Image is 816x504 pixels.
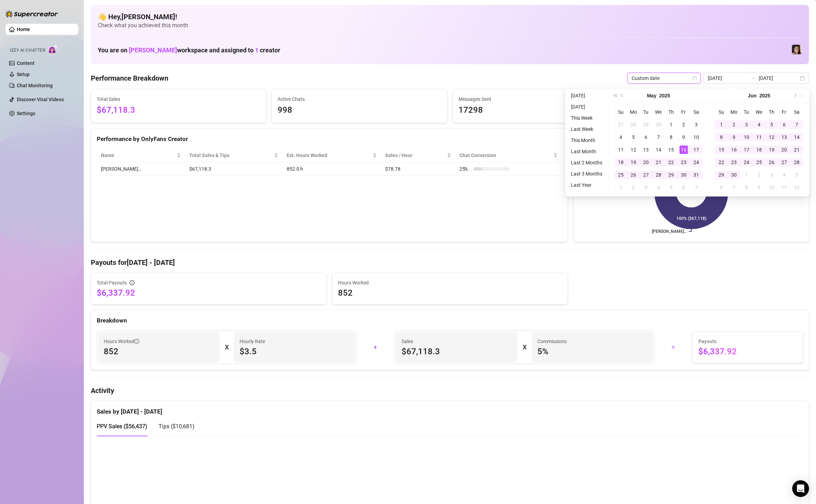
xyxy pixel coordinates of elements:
div: 14 [793,133,801,141]
div: 3 [642,183,650,192]
td: 2025-06-07 [791,118,803,131]
span: [PERSON_NAME] [129,46,177,54]
span: 852 [338,287,562,298]
div: 12 [793,183,801,192]
li: This Month [568,136,605,144]
td: 2025-07-06 [715,181,728,194]
th: Tu [740,106,753,118]
li: Last Year [568,181,605,189]
th: Su [715,106,728,118]
div: 19 [629,158,638,166]
li: Last 3 Months [568,170,605,178]
td: 2025-07-08 [740,181,753,194]
div: 28 [629,120,638,129]
div: 9 [679,133,688,141]
td: 2025-06-19 [765,143,778,156]
div: 3 [692,120,700,129]
th: Tu [640,106,652,118]
li: [DATE] [568,91,605,100]
span: Active Chats [278,95,441,103]
td: 2025-06-20 [778,143,791,156]
a: Discover Viral Videos [17,97,64,102]
td: 2025-06-25 [753,156,765,169]
button: Choose a year [659,89,670,103]
td: 2025-05-29 [665,169,677,181]
div: Performance by OnlyFans Creator [97,134,562,144]
td: 2025-06-23 [728,156,740,169]
span: PPV Sales ( $56,437 ) [97,423,147,430]
td: 2025-04-29 [640,118,652,131]
div: 5 [667,183,675,192]
text: [PERSON_NAME]… [652,229,687,234]
td: 2025-05-18 [615,156,627,169]
div: 26 [767,158,776,166]
div: 30 [654,120,663,129]
div: 2 [679,120,688,129]
td: $78.78 [381,162,455,176]
div: 2 [730,120,738,129]
td: 2025-05-09 [677,131,690,143]
td: 2025-05-01 [665,118,677,131]
div: 30 [679,171,688,179]
button: Choose a month [748,89,757,103]
h4: 👋 Hey, [PERSON_NAME] ! [98,12,802,22]
div: 29 [667,171,675,179]
span: Chat Conversion [460,151,552,159]
div: 24 [742,158,751,166]
div: 4 [617,133,625,141]
td: 2025-05-25 [615,169,627,181]
div: 5 [793,171,801,179]
span: $6,337.92 [97,287,321,298]
td: 2025-04-28 [627,118,640,131]
span: $3.5 [240,346,350,357]
td: 2025-04-27 [615,118,627,131]
th: Sales / Hour [381,149,455,162]
span: Check what you achieved this month [98,22,802,29]
a: Setup [17,72,30,77]
td: 2025-06-22 [715,156,728,169]
span: 17298 [459,104,622,117]
td: 2025-06-01 [715,118,728,131]
td: 2025-06-06 [778,118,791,131]
td: 2025-05-07 [652,131,665,143]
td: 2025-07-09 [753,181,765,194]
img: logo-BBDzfeDw.svg [6,10,58,17]
td: 2025-05-27 [640,169,652,181]
div: X [225,342,228,353]
span: 1 [255,46,258,54]
td: 2025-06-05 [665,181,677,194]
td: 2025-05-12 [627,143,640,156]
div: 10 [692,133,700,141]
div: 1 [742,171,751,179]
td: 2025-07-03 [765,169,778,181]
td: 2025-06-24 [740,156,753,169]
span: calendar [693,76,697,80]
th: Th [665,106,677,118]
td: 852.0 h [282,162,381,176]
td: 2025-06-26 [765,156,778,169]
th: Total Sales & Tips [185,149,283,162]
div: 8 [717,133,726,141]
div: 6 [679,183,688,192]
a: Home [17,27,30,32]
div: 10 [742,133,751,141]
div: 25 [617,171,625,179]
div: 29 [717,171,726,179]
span: info-circle [134,339,139,344]
th: Chat Conversion [455,149,562,162]
span: $67,118.3 [402,346,512,357]
span: 25 % [460,165,471,173]
div: 11 [755,133,763,141]
div: 1 [617,183,625,192]
div: Breakdown [97,316,803,325]
span: Payouts [698,338,797,345]
th: Mo [627,106,640,118]
div: 28 [654,171,663,179]
div: 11 [617,146,625,154]
td: 2025-05-04 [615,131,627,143]
th: Name [97,149,185,162]
span: Total Payouts [97,279,127,287]
div: 1 [667,120,675,129]
div: 23 [679,158,688,166]
span: Tips ( $10,681 ) [159,423,194,430]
